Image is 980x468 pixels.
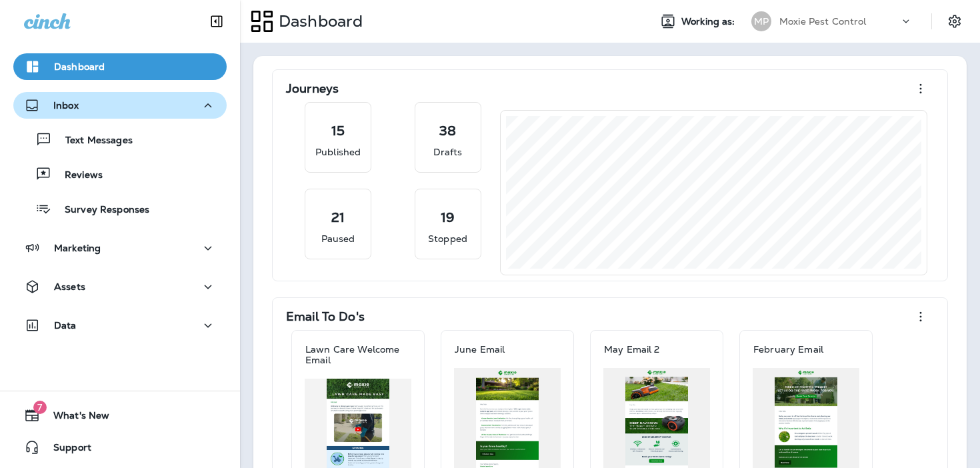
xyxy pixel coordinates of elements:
[321,232,355,245] p: Paused
[13,434,227,461] button: Support
[52,135,133,147] p: Text Messages
[286,310,365,323] p: Email To Do's
[604,344,660,355] p: May Email 2
[331,124,345,137] p: 15
[943,9,967,33] button: Settings
[198,8,235,35] button: Collapse Sidebar
[273,11,363,31] p: Dashboard
[331,211,345,224] p: 21
[40,410,109,426] span: What's New
[751,11,771,31] div: MP
[286,82,339,95] p: Journeys
[13,402,227,429] button: 7What's New
[13,312,227,339] button: Data
[305,344,411,365] p: Lawn Care Welcome Email
[681,16,738,27] span: Working as:
[54,281,85,292] p: Assets
[54,320,77,331] p: Data
[13,53,227,80] button: Dashboard
[315,145,361,159] p: Published
[441,211,455,224] p: 19
[13,273,227,300] button: Assets
[455,344,505,355] p: June Email
[13,195,227,223] button: Survey Responses
[428,232,467,245] p: Stopped
[53,100,79,111] p: Inbox
[40,442,91,458] span: Support
[779,16,867,27] p: Moxie Pest Control
[13,235,227,261] button: Marketing
[439,124,456,137] p: 38
[433,145,463,159] p: Drafts
[51,169,103,182] p: Reviews
[33,401,47,414] span: 7
[13,125,227,153] button: Text Messages
[54,243,101,253] p: Marketing
[13,160,227,188] button: Reviews
[13,92,227,119] button: Inbox
[51,204,149,217] p: Survey Responses
[54,61,105,72] p: Dashboard
[753,344,823,355] p: February Email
